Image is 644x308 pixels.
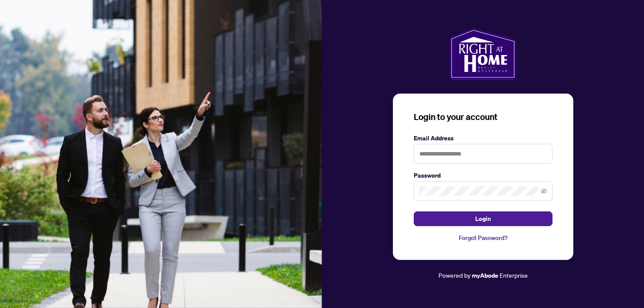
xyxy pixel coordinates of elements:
[500,271,528,279] span: Enterprise
[414,133,552,143] label: Email Address
[414,233,552,243] a: Forgot Password?
[438,271,471,279] span: Powered by
[541,188,547,194] span: eye-invisible
[414,111,552,123] h3: Login to your account
[475,212,491,226] span: Login
[449,28,517,80] img: ma-logo
[414,211,552,226] button: Login
[414,171,552,180] label: Password
[472,271,498,280] a: myAbode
